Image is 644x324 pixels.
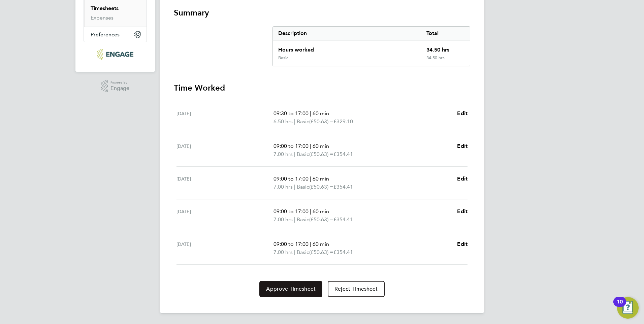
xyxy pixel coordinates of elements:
span: | [294,151,295,157]
h3: Time Worked [174,83,470,93]
span: 60 min [313,110,329,117]
span: Powered by [110,80,129,86]
span: (£50.63) = [309,118,333,125]
a: Expenses [91,14,114,21]
span: £354.41 [333,184,353,190]
a: Edit [457,142,468,150]
button: Approve Timesheet [259,281,322,297]
button: Preferences [84,27,147,42]
span: 6.50 hrs [273,118,293,125]
span: 60 min [313,175,329,182]
button: Open Resource Center, 10 new notifications [617,297,639,319]
span: 60 min [313,241,329,247]
div: Description [273,27,421,40]
span: Preferences [91,31,120,38]
span: | [310,175,311,182]
a: Edit [457,240,468,248]
section: Timesheet [174,7,470,297]
span: Basic [297,118,309,126]
span: (£50.63) = [309,216,333,223]
span: Basic [297,150,309,158]
span: | [310,143,311,149]
span: 09:00 to 17:00 [273,208,309,215]
span: Edit [457,143,468,149]
span: 09:00 to 17:00 [273,175,309,182]
a: Timesheets [91,5,119,11]
span: 09:30 to 17:00 [273,110,309,117]
div: 34.50 hrs [421,40,470,55]
div: [DATE] [176,109,273,126]
span: | [310,110,311,117]
span: 09:00 to 17:00 [273,143,309,149]
span: 60 min [313,208,329,215]
span: 60 min [313,143,329,149]
a: Edit [457,109,468,118]
span: Edit [457,175,468,182]
span: (£50.63) = [309,184,333,190]
span: Basic [297,248,309,256]
a: Edit [457,207,468,216]
div: Basic [278,55,288,61]
a: Edit [457,175,468,183]
img: ncclondon-logo-retina.png [97,49,133,60]
span: £354.41 [333,249,353,255]
span: Edit [457,208,468,215]
span: Basic [297,183,309,191]
span: 7.00 hrs [273,216,293,223]
div: [DATE] [176,175,273,191]
span: | [294,216,295,223]
span: | [294,249,295,255]
div: Hours worked [273,40,421,55]
button: Reject Timesheet [328,281,385,297]
div: Summary [272,26,470,66]
span: | [310,208,311,215]
div: Total [421,27,470,40]
a: Powered byEngage [101,80,130,93]
div: 10 [617,302,623,311]
span: | [294,184,295,190]
div: [DATE] [176,240,273,256]
span: £354.41 [333,151,353,157]
span: Edit [457,110,468,117]
span: Basic [297,216,309,224]
span: 7.00 hrs [273,249,293,255]
span: (£50.63) = [309,249,333,255]
span: Reject Timesheet [334,286,378,292]
div: [DATE] [176,142,273,158]
a: Go to home page [84,49,147,60]
span: | [294,118,295,125]
h3: Summary [174,7,470,18]
div: 34.50 hrs [421,55,470,66]
span: 7.00 hrs [273,151,293,157]
span: £329.10 [333,118,353,125]
span: 09:00 to 17:00 [273,241,309,247]
span: (£50.63) = [309,151,333,157]
span: 7.00 hrs [273,184,293,190]
span: Edit [457,241,468,247]
span: Approve Timesheet [266,286,316,292]
span: Engage [110,86,129,91]
div: [DATE] [176,207,273,224]
span: | [310,241,311,247]
span: £354.41 [333,216,353,223]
